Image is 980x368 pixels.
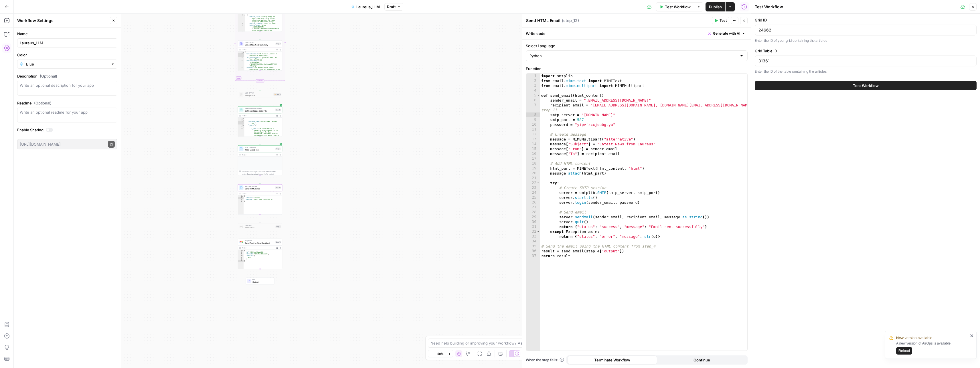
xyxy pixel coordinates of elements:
[238,53,244,57] div: 2
[243,119,244,121] span: Toggle code folding, rows 2 through 13
[526,234,540,239] div: 33
[245,240,274,242] span: Integration
[693,357,710,363] span: Continue
[526,357,564,363] span: When the step fails:
[238,258,244,260] div: 6
[238,1,282,32] div: Loop[ { "article_title":"Through rugby and golf, Associação Hurra fosters educational pathways fo...
[238,106,282,137] div: Get Knowledge Base FileGet Knowledge Base FileStep 13Output[ { "document_name":"Laureus email Hea...
[243,126,244,128] span: Toggle code folding, rows 5 through 11
[238,126,244,128] div: 5
[238,91,282,98] div: LLM · GPT-4.1Prompt LLMStep 1
[238,201,244,202] div: 4
[526,254,540,258] div: 37
[755,81,977,90] button: Test Workflow
[526,229,540,234] div: 32
[537,229,540,234] span: Toggle code folding, rows 32 through 33
[275,241,281,243] div: Step 11
[26,61,108,67] input: Blue
[526,78,540,83] div: 2
[526,83,540,88] div: 3
[526,161,540,166] div: 18
[526,98,540,103] div: 6
[17,127,117,133] label: Enable Sharing
[526,176,540,181] div: 21
[720,18,727,23] span: Test
[537,181,540,185] span: Toggle code folding, rows 22 through 31
[245,41,274,43] span: LLM · GPT-4.1
[526,88,540,93] div: 4
[526,205,540,210] div: 27
[526,127,540,132] div: 11
[238,40,282,71] div: LLM · GPT-4.1Generate Article SummaryStep 8Output{ "article_title":"25 Years of Laureus: A Passpo...
[526,93,540,98] div: 5
[238,119,244,121] div: 2
[245,242,274,244] span: Send Email to New Recipient
[526,74,540,78] div: 1
[34,100,52,106] span: (Optional)
[526,181,540,185] div: 22
[526,147,540,151] div: 15
[713,31,740,36] span: Generate with AI
[274,93,281,96] div: Step 1
[709,4,722,10] span: Publish
[526,190,540,195] div: 24
[526,112,540,117] div: 8
[238,199,244,201] div: 3
[656,2,694,11] button: Test Workflow
[245,92,272,94] span: LLM · GPT-4.1
[706,30,748,37] button: Generate with AI
[526,244,540,249] div: 35
[260,32,260,40] g: Edge from step_7 to step_8
[712,17,729,24] button: Test
[896,347,912,355] button: Reload
[526,122,540,127] div: 10
[384,3,403,11] button: Draft
[526,137,540,142] div: 13
[348,2,383,11] button: Laureus_LLM
[275,147,281,150] div: Step 4
[898,348,910,353] span: Reload
[665,4,691,10] span: Test Workflow
[526,103,540,112] div: 7
[238,195,244,197] div: 1
[529,53,737,59] input: Python
[526,249,540,254] div: 36
[526,210,540,215] div: 28
[594,357,630,363] span: Terminate Workflow
[526,185,540,190] div: 23
[242,48,274,51] div: Output
[755,38,977,43] p: Enter the ID of your grid containing the articles
[260,230,260,238] g: Edge from step_5 to step_11
[276,42,281,45] div: Step 8
[537,93,540,98] span: Toggle code folding, rows 5 through 33
[247,173,258,175] span: Copy the output
[706,2,725,11] button: Publish
[17,52,117,58] label: Color
[238,197,244,199] div: 2
[356,4,380,10] span: Laureus_LLM
[238,52,244,53] div: 1
[245,107,274,110] span: Get Knowledge Base File
[755,69,977,74] p: Enter the ID of the table containing the articles
[260,82,260,91] g: Edge from step_7-iteration-end to step_1
[238,128,244,162] div: 6
[526,239,540,244] div: 34
[260,215,260,223] g: Edge from step_12 to step_5
[238,14,245,16] div: 2
[238,239,282,269] div: IntegrationSend Email to New RecipientStep 11Output{ "id":"198c7caf00aade36", "threadId":"198c7ca...
[238,60,244,67] div: 4
[526,195,540,200] div: 25
[526,18,560,23] textarea: Send HTML Email
[245,94,272,97] span: Prompt LLM
[522,27,751,39] div: Write code
[437,351,444,356] span: 50%
[242,195,244,197] span: Toggle code folding, rows 1 through 4
[245,187,274,190] span: Send HTML Email
[238,260,244,262] div: 7
[238,252,244,253] div: 2
[387,4,396,9] span: Draft
[252,278,272,281] span: End
[526,151,540,156] div: 16
[238,16,245,23] div: 3
[896,341,968,355] div: A new version of AirOps is available.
